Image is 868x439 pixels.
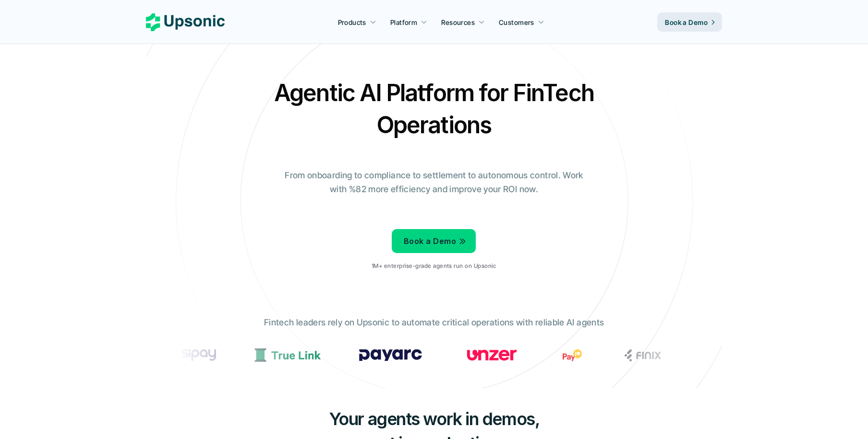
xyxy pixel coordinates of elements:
a: Products [332,13,382,31]
h2: Agentic AI Platform for FinTech Operations [266,77,602,141]
a: Book a Demo [392,229,476,253]
p: Platform [390,17,417,27]
p: From onboarding to compliance to settlement to autonomous control. Work with %82 more efficiency ... [278,169,590,196]
p: Products [338,17,366,27]
a: Book a Demo [657,12,722,32]
p: Book a Demo [665,17,708,27]
p: Customers [499,17,534,27]
p: Resources [441,17,475,27]
span: Your agents work in demos, [329,408,540,429]
p: Fintech leaders rely on Upsonic to automate critical operations with reliable AI agents [264,316,604,330]
p: Book a Demo [404,234,456,248]
p: 1M+ enterprise-grade agents run on Upsonic [372,263,496,269]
